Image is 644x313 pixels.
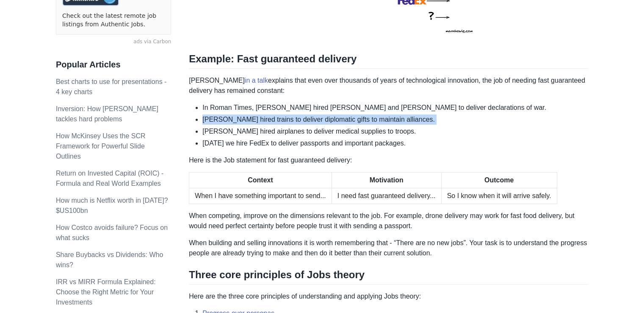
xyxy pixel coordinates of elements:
td: So I know when it will arrive safely. [441,188,557,204]
h2: Three core principles of Jobs theory [189,268,588,285]
li: [DATE] we hire FedEx to deliver passports and important packages. [202,138,588,148]
li: In Roman Times, [PERSON_NAME] hired [PERSON_NAME] and [PERSON_NAME] to deliver declarations of war. [202,103,588,113]
li: [PERSON_NAME] hired trains to deliver diplomatic gifts to maintain alliances. [202,115,588,125]
p: When building and selling innovations it is worth remembering that - “There are no new jobs”. You... [189,238,588,258]
p: When competing, improve on the dimensions relevant to the job. For example, drone delivery may wo... [189,211,588,231]
a: Best charts to use for presentations - 4 key charts [56,78,166,95]
a: How Costco avoids failure? Focus on what sucks [56,224,168,241]
li: [PERSON_NAME] hired airplanes to deliver medical supplies to troops. [202,126,588,137]
th: Outcome [441,173,557,188]
p: Here is the Job statement for fast guaranteed delivery: [189,155,588,165]
td: I need fast guaranteed delivery... [332,188,441,204]
a: in a talk [245,77,268,84]
p: [PERSON_NAME] explains that even over thousands of years of technological innovation, the job of ... [189,75,588,96]
a: Return on Invested Capital (ROIC) - Formula and Real World Examples [56,170,163,187]
p: Here are the three core principles of understanding and applying Jobs theory: [189,291,588,302]
th: Context [189,173,332,188]
h3: Popular Articles [56,59,171,70]
a: Inversion: How [PERSON_NAME] tackles hard problems [56,105,158,123]
a: Check out the latest remote job listings from Authentic Jobs. [62,12,165,28]
td: When I have something important to send... [189,188,332,204]
h2: Example: Fast guaranteed delivery [189,53,588,69]
a: How McKinsey Uses the SCR Framework for Powerful Slide Outlines [56,132,146,160]
a: Share Buybacks vs Dividends: Who wins? [56,251,163,268]
a: IRR vs MIRR Formula Explained: Choose the Right Metric for Your Investments [56,278,156,306]
a: ads via Carbon [56,38,171,46]
th: Motivation [332,173,441,188]
a: How much is Netflix worth in [DATE]? $US100bn [56,197,168,214]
